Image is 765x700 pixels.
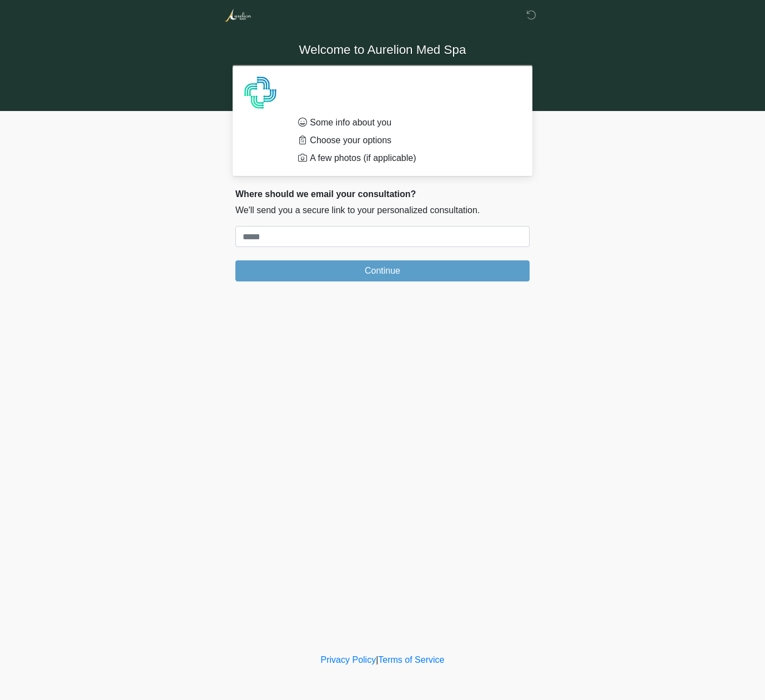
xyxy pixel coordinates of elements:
p: We'll send you a secure link to your personalized consultation. [235,204,530,217]
h2: Where should we email your consultation? [235,189,530,199]
li: Choose your options [298,134,513,147]
li: A few photos (if applicable) [298,152,513,165]
a: Terms of Service [378,655,444,664]
h1: Welcome to Aurelion Med Spa [227,40,538,61]
button: Continue [235,260,530,281]
a: Privacy Policy [321,655,376,664]
img: Agent Avatar [244,76,277,109]
a: | [376,655,378,664]
img: Aurelion Med Spa Logo [224,8,251,22]
li: Some info about you [298,116,513,129]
